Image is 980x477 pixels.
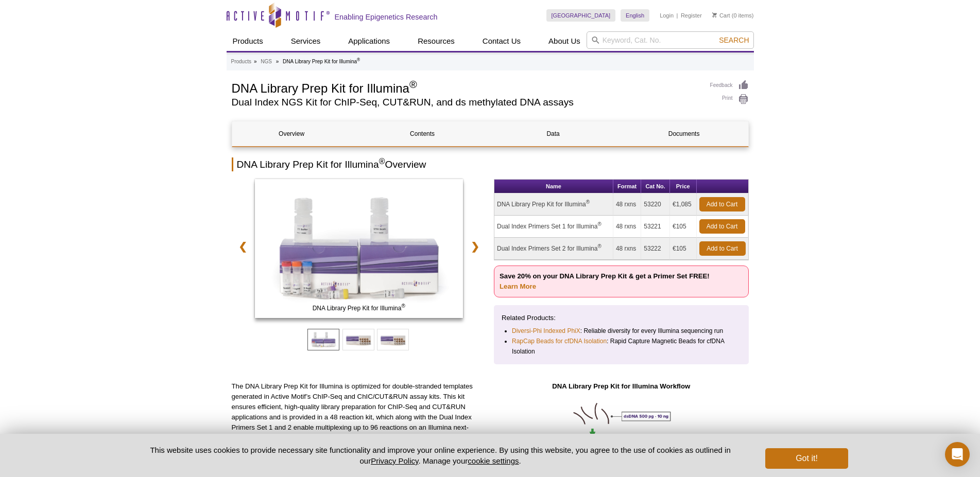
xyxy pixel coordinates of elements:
h2: Enabling Epigenetics Research [335,12,438,22]
h1: DNA Library Prep Kit for Illumina [232,80,700,95]
td: €105 [670,216,697,238]
img: DNA Library Prep Kit for Illumina [255,179,463,318]
a: Products [231,57,251,66]
a: RapCap Beads for cfDNA Isolation [512,336,607,346]
a: [GEOGRAPHIC_DATA] [546,9,616,22]
a: Privacy Policy [371,456,418,465]
a: Services [285,31,327,51]
button: Search [716,36,752,45]
li: DNA Library Prep Kit for Illumina [283,59,360,64]
li: » [254,59,257,64]
sup: ® [586,199,590,205]
td: 48 rxns [613,238,641,260]
li: (0 items) [712,9,754,22]
a: Login [660,12,674,19]
a: Diversi-Phi Indexed PhiX [512,326,580,336]
a: Print [710,94,749,105]
span: DNA Library Prep Kit for Illumina [257,303,461,313]
a: ❯ [464,235,486,258]
a: English [621,9,649,22]
a: Feedback [710,80,749,91]
a: Applications [342,31,396,51]
th: Cat No. [641,180,670,193]
td: DNA Library Prep Kit for Illumina [494,193,613,216]
li: : Reliable diversity for every Illumina sequencing run [512,326,732,336]
a: Data [494,121,613,146]
th: Name [494,180,613,193]
p: This website uses cookies to provide necessary site functionality and improve your online experie... [132,445,749,466]
td: 53221 [641,216,670,238]
sup: ® [597,243,601,249]
a: Overview [232,121,351,146]
a: DNA Library Prep Kit for Illumina [255,179,463,321]
a: Add to Cart [699,197,745,211]
td: Dual Index Primers Set 2 for Illumina [494,238,613,260]
td: €105 [670,238,697,260]
td: 48 rxns [613,216,641,238]
div: Open Intercom Messenger [945,442,970,467]
span: Search [719,36,749,44]
a: Register [681,12,702,19]
img: Your Cart [712,12,717,17]
a: Add to Cart [699,241,746,256]
a: Learn More [500,282,536,290]
li: » [276,59,279,64]
a: Add to Cart [699,219,745,234]
button: Got it! [765,448,848,469]
sup: ® [401,303,405,309]
sup: ® [409,79,417,90]
button: cookie settings [468,456,519,465]
a: ❮ [232,235,254,258]
th: Format [613,180,641,193]
li: : Rapid Capture Magnetic Beads for cfDNA Isolation [512,336,732,357]
sup: ® [597,221,601,227]
a: Cart [712,12,730,19]
td: Dual Index Primers Set 1 for Illumina [494,216,613,238]
h2: Dual Index NGS Kit for ChIP-Seq, CUT&RUN, and ds methylated DNA assays [232,98,700,107]
td: €1,085 [670,193,697,216]
td: 48 rxns [613,193,641,216]
a: Documents [625,121,744,146]
p: The DNA Library Prep Kit for Illumina is optimized for double-stranded templates generated in Act... [232,381,487,443]
a: NGS [261,57,272,66]
td: 53220 [641,193,670,216]
strong: Save 20% on your DNA Library Prep Kit & get a Primer Set FREE! [500,272,710,290]
td: 53222 [641,238,670,260]
h2: DNA Library Prep Kit for Illumina Overview [232,157,749,171]
input: Keyword, Cat. No. [587,31,754,49]
sup: ® [357,57,360,62]
li: | [677,9,678,22]
a: About Us [542,31,587,51]
th: Price [670,180,697,193]
sup: ® [379,157,385,166]
a: Resources [411,31,461,51]
strong: DNA Library Prep Kit for Illumina Workflow [552,382,690,390]
a: Contents [363,121,482,146]
a: Products [227,31,269,51]
p: Related Products: [502,313,741,323]
a: Contact Us [476,31,527,51]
